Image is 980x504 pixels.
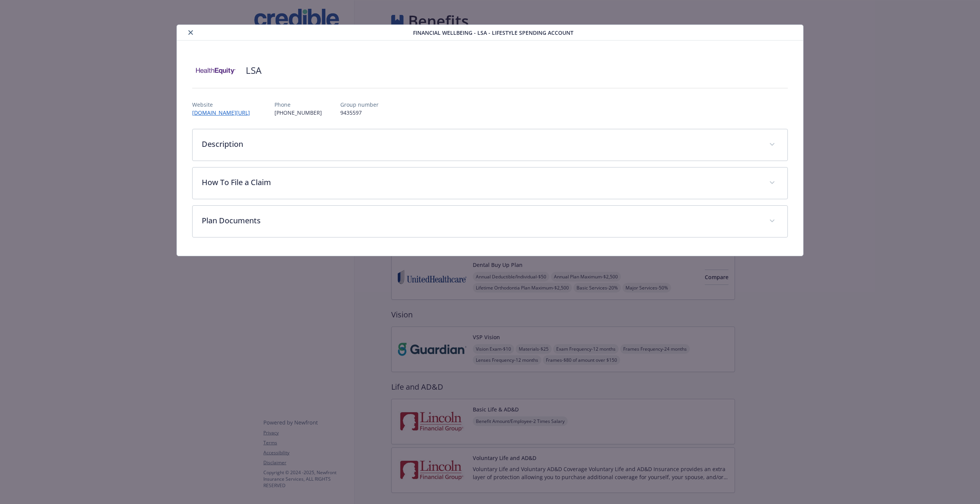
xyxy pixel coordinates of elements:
div: How To File a Claim [193,167,787,199]
div: Plan Documents [193,206,787,237]
span: Financial Wellbeing - LSA - Lifestyle Spending Account [413,29,573,37]
button: close [186,28,195,37]
p: [PHONE_NUMBER] [274,109,322,117]
p: Group number [340,101,379,109]
p: 9435597 [340,109,379,117]
img: Health Equity [192,59,238,82]
p: Plan Documents [202,215,760,226]
div: details for plan Financial Wellbeing - LSA - Lifestyle Spending Account [98,24,882,256]
p: Description [202,138,760,150]
p: Website [192,101,256,109]
div: Description [193,129,787,161]
h2: LSA [246,64,261,77]
p: Phone [274,101,322,109]
a: [DOMAIN_NAME][URL] [192,109,256,116]
p: How To File a Claim [202,177,760,188]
